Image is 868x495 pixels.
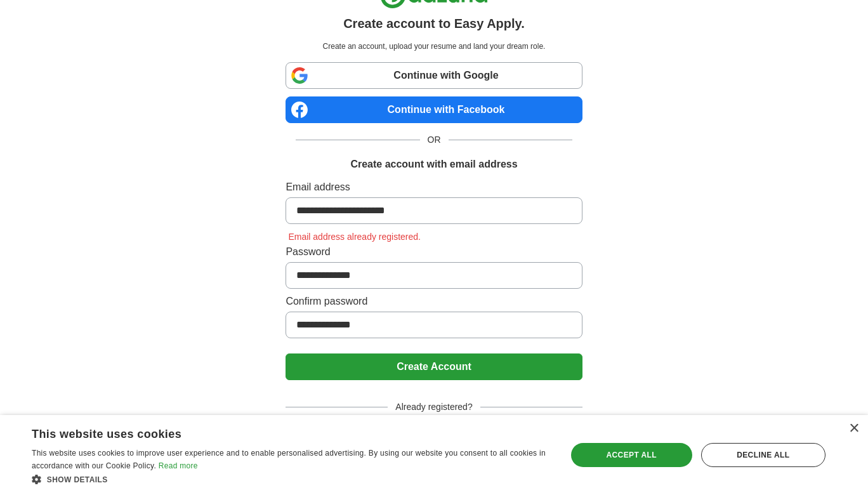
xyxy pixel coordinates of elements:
div: Close [849,424,858,433]
p: Create an account, upload your resume and land your dream role. [288,41,579,52]
div: This website uses cookies [32,423,519,442]
button: Create Account [286,353,582,380]
div: Accept all [571,443,692,467]
div: Show details [32,473,551,485]
h1: Create account with email address [350,157,517,172]
span: Already registered? [388,400,480,414]
div: Decline all [701,443,825,467]
a: Continue with Facebook [286,96,582,123]
span: OR [420,133,449,147]
a: Continue with Google [286,62,582,89]
h1: Create account to Easy Apply. [343,14,525,33]
span: Show details [47,475,108,484]
label: Email address [286,180,582,195]
span: This website uses cookies to improve user experience and to enable personalised advertising. By u... [32,449,546,470]
label: Password [286,244,582,260]
span: Email address already registered. [286,232,423,242]
a: Read more, opens a new window [159,461,198,470]
label: Confirm password [286,294,582,309]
